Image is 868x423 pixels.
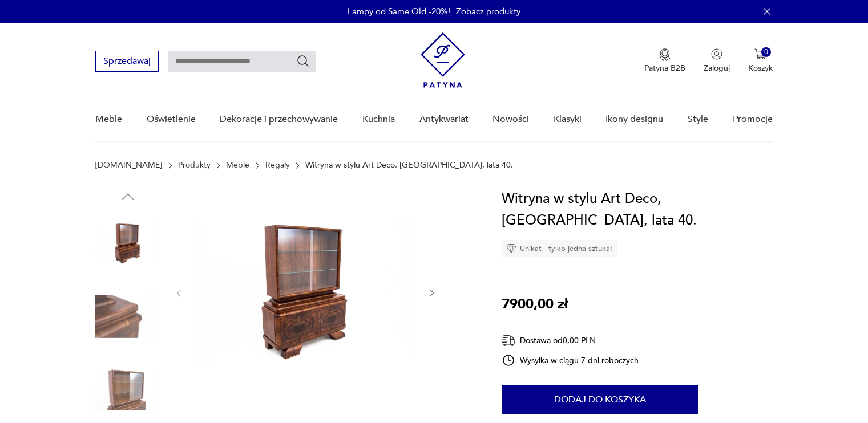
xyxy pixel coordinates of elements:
button: Zaloguj [704,48,730,74]
a: Regały [265,161,290,170]
img: Ikona koszyka [754,48,766,60]
button: Patyna B2B [644,48,685,74]
img: Zdjęcie produktu Witryna w stylu Art Deco, Polska, lata 40. [95,356,160,421]
img: Zdjęcie produktu Witryna w stylu Art Deco, Polska, lata 40. [95,284,160,349]
a: Kuchnia [362,97,395,141]
div: Unikat - tylko jedna sztuka! [502,240,617,257]
a: Meble [226,161,249,170]
a: Ikony designu [605,97,663,141]
div: Wysyłka w ciągu 7 dni roboczych [502,353,639,367]
a: Meble [95,97,122,141]
a: Nowości [492,97,529,141]
a: Promocje [733,97,773,141]
img: Zdjęcie produktu Witryna w stylu Art Deco, Polska, lata 40. [95,211,160,276]
p: Patyna B2B [644,63,685,74]
img: Ikona diamentu [506,243,516,254]
a: Antykwariat [419,97,469,141]
button: Szukaj [296,54,310,68]
a: Oświetlenie [147,97,196,141]
a: Produkty [178,161,211,170]
p: 7900,00 zł [502,294,568,315]
button: Sprzedawaj [95,51,159,72]
div: Dostawa od 0,00 PLN [502,333,639,348]
img: Ikona medalu [659,48,671,61]
p: Koszyk [748,63,773,74]
img: Ikona dostawy [502,333,515,348]
a: Ikona medaluPatyna B2B [644,48,685,74]
a: [DOMAIN_NAME] [95,161,162,170]
a: Klasyki [554,97,582,141]
p: Zaloguj [704,63,730,74]
button: 0Koszyk [748,48,773,74]
button: Dodaj do koszyka [502,385,698,414]
img: Patyna - sklep z meblami i dekoracjami vintage [421,32,465,88]
div: 0 [761,47,771,57]
img: Zdjęcie produktu Witryna w stylu Art Deco, Polska, lata 40. [195,188,415,396]
p: Witryna w stylu Art Deco, [GEOGRAPHIC_DATA], lata 40. [305,161,513,170]
img: Ikonka użytkownika [711,48,722,60]
a: Dekoracje i przechowywanie [220,97,338,141]
h1: Witryna w stylu Art Deco, [GEOGRAPHIC_DATA], lata 40. [502,188,773,231]
a: Style [688,97,708,141]
a: Zobacz produkty [456,6,520,17]
a: Sprzedawaj [95,58,159,66]
p: Lampy od Same Old -20%! [348,6,450,17]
